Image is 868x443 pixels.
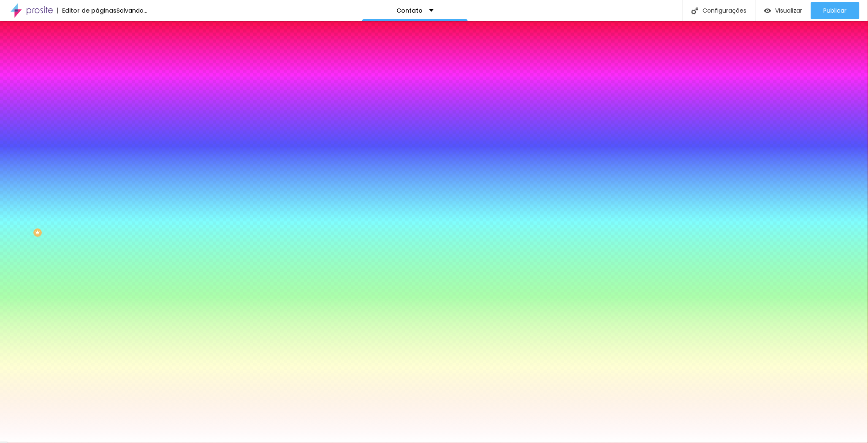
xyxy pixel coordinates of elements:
[117,8,147,13] div: Salvando...
[811,2,860,19] button: Publicar
[692,7,699,14] img: Icone
[57,8,117,13] div: Editor de páginas
[776,7,803,14] span: Visualizar
[756,2,811,19] button: Visualizar
[824,7,847,14] span: Publicar
[397,8,423,13] p: Contato
[764,7,771,14] img: view-1.svg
